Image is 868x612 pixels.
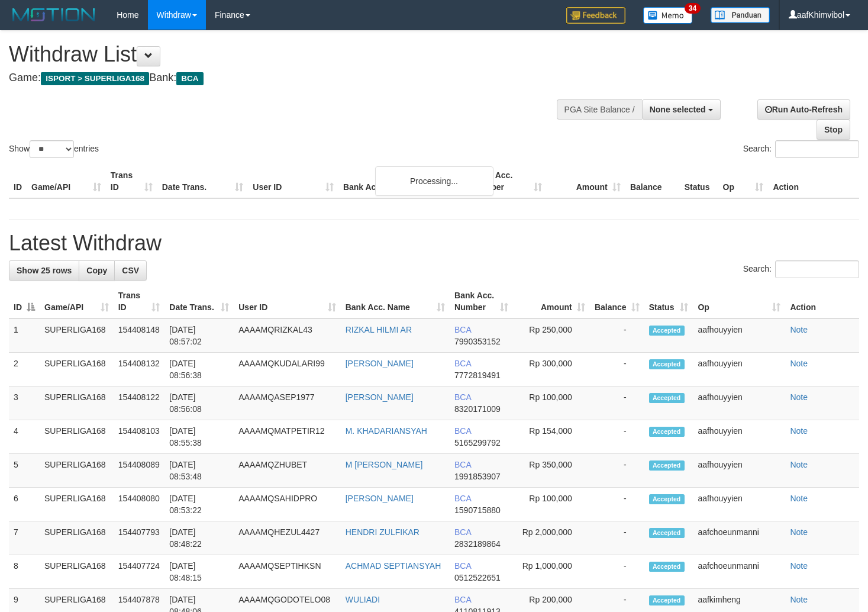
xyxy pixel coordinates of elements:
[775,140,859,158] input: Search:
[454,494,471,503] span: BCA
[642,99,721,120] button: None selected
[513,488,589,521] td: Rp 100,000
[590,353,644,386] td: -
[557,99,642,120] div: PGA Site Balance /
[346,325,412,334] a: RIZKAL HILMI AR
[9,43,567,66] h1: Withdraw List
[176,72,203,85] span: BCA
[693,285,785,318] th: Op: activate to sort column ascending
[547,165,625,198] th: Amount
[643,7,693,24] img: Button%20Memo.svg
[114,488,165,521] td: 154408080
[40,420,114,454] td: SUPERLIGA168
[649,494,685,504] span: Accepted
[164,420,234,454] td: [DATE] 08:55:38
[644,285,693,318] th: Status: activate to sort column ascending
[9,285,40,318] th: ID: activate to sort column descending
[234,386,340,420] td: AAAAMQASEP1977
[454,472,501,481] span: Copy 1991853907 to clipboard
[338,165,468,198] th: Bank Acc. Name
[454,561,471,571] span: BCA
[114,555,165,589] td: 154407724
[346,392,414,402] a: [PERSON_NAME]
[513,285,589,318] th: Amount: activate to sort column ascending
[40,521,114,555] td: SUPERLIGA168
[114,285,165,318] th: Trans ID: activate to sort column ascending
[114,353,165,386] td: 154408132
[590,521,644,555] td: -
[164,454,234,488] td: [DATE] 08:53:48
[685,3,701,14] span: 34
[40,488,114,521] td: SUPERLIGA168
[790,426,808,436] a: Note
[234,555,340,589] td: AAAAMQSEPTIHKSN
[649,460,685,471] span: Accepted
[513,318,589,353] td: Rp 250,000
[40,386,114,420] td: SUPERLIGA168
[454,404,501,414] span: Copy 8320171009 to clipboard
[454,371,501,380] span: Copy 7772819491 to clipboard
[40,285,114,318] th: Game/API: activate to sort column ascending
[9,353,40,386] td: 2
[590,420,644,454] td: -
[30,140,74,158] select: Showentries
[17,266,72,275] span: Show 25 rows
[454,426,471,436] span: BCA
[590,454,644,488] td: -
[693,521,785,555] td: aafchoeunmanni
[718,165,769,198] th: Op
[454,527,471,537] span: BCA
[454,573,501,582] span: Copy 0512522651 to clipboard
[693,353,785,386] td: aafhouyyien
[40,454,114,488] td: SUPERLIGA168
[513,420,589,454] td: Rp 154,000
[9,318,40,353] td: 1
[164,521,234,555] td: [DATE] 08:48:22
[40,318,114,353] td: SUPERLIGA168
[346,494,414,503] a: [PERSON_NAME]
[41,72,149,85] span: ISPORT > SUPERLIGA168
[164,318,234,353] td: [DATE] 08:57:02
[454,359,471,368] span: BCA
[790,392,808,402] a: Note
[164,285,234,318] th: Date Trans.: activate to sort column ascending
[454,438,501,447] span: Copy 5165299792 to clipboard
[9,488,40,521] td: 6
[590,386,644,420] td: -
[680,165,718,198] th: Status
[9,521,40,555] td: 7
[9,140,99,158] label: Show entries
[693,318,785,353] td: aafhouyyien
[114,318,165,353] td: 154408148
[513,521,589,555] td: Rp 2,000,000
[454,325,471,334] span: BCA
[790,527,808,537] a: Note
[9,260,79,281] a: Show 25 rows
[9,420,40,454] td: 4
[234,420,340,454] td: AAAAMQMATPETIR12
[649,562,685,572] span: Accepted
[454,392,471,402] span: BCA
[785,285,859,318] th: Action
[790,561,808,571] a: Note
[454,337,501,346] span: Copy 7990353152 to clipboard
[40,353,114,386] td: SUPERLIGA168
[743,260,859,278] label: Search:
[649,326,685,336] span: Accepted
[513,386,589,420] td: Rp 100,000
[450,285,513,318] th: Bank Acc. Number: activate to sort column ascending
[513,353,589,386] td: Rp 300,000
[468,165,547,198] th: Bank Acc. Number
[9,231,859,255] h1: Latest Withdraw
[768,165,859,198] th: Action
[9,454,40,488] td: 5
[9,386,40,420] td: 3
[79,260,115,281] a: Copy
[649,595,685,605] span: Accepted
[40,555,114,589] td: SUPERLIGA168
[513,555,589,589] td: Rp 1,000,000
[164,555,234,589] td: [DATE] 08:48:15
[234,454,340,488] td: AAAAMQZHUBET
[346,359,414,368] a: [PERSON_NAME]
[454,539,501,549] span: Copy 2832189864 to clipboard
